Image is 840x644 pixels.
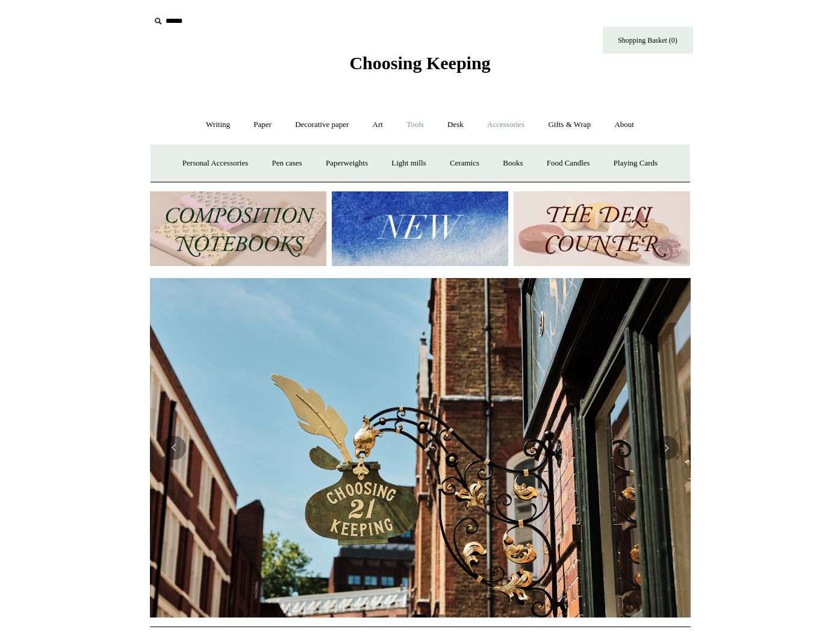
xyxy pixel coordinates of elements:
img: 202302 Composition ledgers.jpg__PID:69722ee6-fa44-49dd-a067-31375e5d54ec [150,191,326,267]
img: New.jpg__PID:f73bdf93-380a-4a35-bcfe-7823039498e1 [332,191,508,267]
a: Pen cases [261,147,313,179]
img: The Deli Counter [514,191,690,267]
a: Ceramics [439,147,490,179]
span: Choosing Keeping [349,53,490,73]
a: Desk [437,109,474,141]
button: Page 2 [414,615,426,618]
a: Shopping Basket (0) [603,26,693,54]
a: Food Candles [536,147,601,179]
a: Tools [396,109,435,141]
a: Writing [195,109,241,141]
button: Page 1 [396,615,408,618]
a: Personal Accessories [172,147,259,179]
button: Page 3 [432,615,444,618]
a: Books [492,147,534,179]
a: Accessories [476,109,535,141]
button: Previous [162,436,186,460]
a: Choosing Keeping [349,63,490,71]
a: Art [362,109,394,141]
a: Playing Cards [603,147,668,179]
a: Paperweights [315,147,379,179]
a: Light mills [381,147,437,179]
a: Decorative paper [284,109,359,141]
button: Next [655,436,679,460]
img: Copyright Choosing Keeping 20190711 LS Homepage 7.jpg__PID:4c49fdcc-9d5f-40e8-9753-f5038b35abb7 [150,278,691,618]
a: Gifts & Wrap [537,109,602,141]
a: About [603,109,645,141]
a: Paper [243,109,282,141]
